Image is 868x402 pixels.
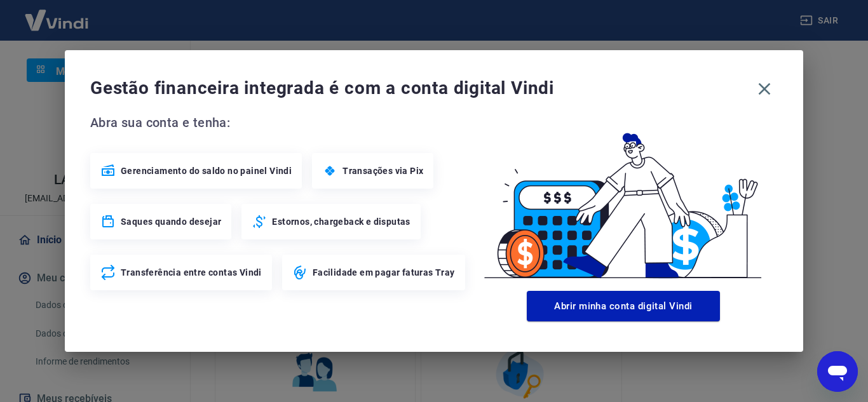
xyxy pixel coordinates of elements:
img: Good Billing [469,112,778,286]
span: Facilidade em pagar faturas Tray [313,266,455,279]
iframe: Botão para abrir a janela de mensagens [817,351,858,392]
span: Gestão financeira integrada é com a conta digital Vindi [90,76,751,101]
span: Abra sua conta e tenha: [90,112,469,133]
span: Estornos, chargeback e disputas [272,215,410,228]
span: Transferência entre contas Vindi [121,266,262,279]
span: Saques quando desejar [121,215,221,228]
span: Gerenciamento do saldo no painel Vindi [121,164,292,177]
button: Abrir minha conta digital Vindi [527,291,720,321]
span: Transações via Pix [342,164,423,177]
